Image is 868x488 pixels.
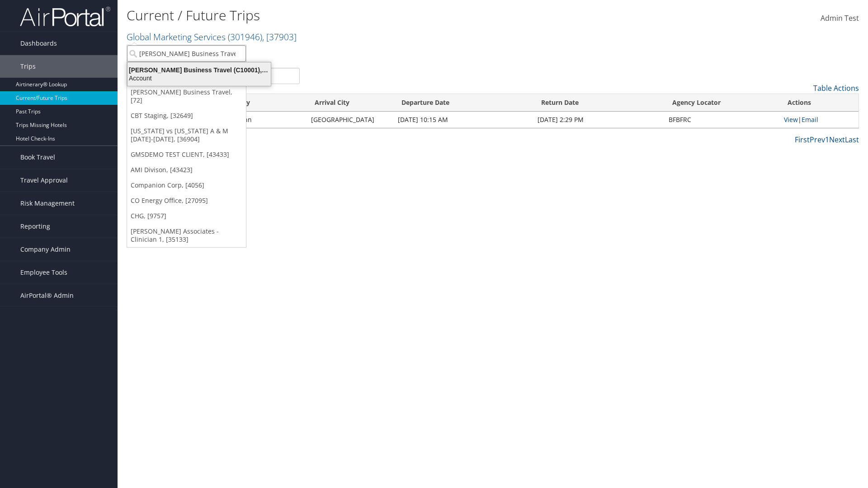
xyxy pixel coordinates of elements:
[20,261,67,284] span: Employee Tools
[20,238,71,261] span: Company Admin
[821,13,859,23] span: Admin Test
[845,135,859,145] a: Last
[127,6,615,25] h1: Current / Future Trips
[795,135,810,145] a: First
[533,112,664,128] td: [DATE] 2:29 PM
[20,215,50,238] span: Reporting
[127,208,246,224] a: CHG, [9757]
[262,31,297,43] span: , [ 37903 ]
[829,135,845,145] a: Next
[20,146,55,169] span: Book Travel
[196,94,306,112] th: Departure City: activate to sort column ascending
[127,84,246,108] a: [PERSON_NAME] Business Travel, [72]
[127,224,246,247] a: [PERSON_NAME] Associates - Clinician 1, [35133]
[127,193,246,208] a: CO Energy Office, [27095]
[533,94,664,112] th: Return Date: activate to sort column ascending
[196,112,306,128] td: [US_STATE] Penn
[127,31,297,43] a: Global Marketing Services
[127,45,246,62] input: Search Accounts
[127,123,246,147] a: [US_STATE] vs [US_STATE] A & M [DATE]-[DATE], [36904]
[779,94,859,112] th: Actions
[821,5,859,33] a: Admin Test
[20,284,74,307] span: AirPortal® Admin
[122,74,276,82] div: Account
[307,112,393,128] td: [GEOGRAPHIC_DATA]
[802,115,818,124] a: Email
[20,32,57,55] span: Dashboards
[825,135,829,145] a: 1
[20,192,75,215] span: Risk Management
[393,94,533,112] th: Departure Date: activate to sort column descending
[20,169,68,192] span: Travel Approval
[127,47,615,59] p: Filter:
[813,83,859,93] a: Table Actions
[779,112,859,128] td: |
[664,94,779,112] th: Agency Locator: activate to sort column ascending
[127,162,246,178] a: AMI Divison, [43423]
[393,112,533,128] td: [DATE] 10:15 AM
[810,135,825,145] a: Prev
[228,31,262,43] span: ( 301946 )
[127,147,246,162] a: GMSDEMO TEST CLIENT, [43433]
[20,6,110,27] img: airportal-logo.png
[307,94,393,112] th: Arrival City: activate to sort column ascending
[122,66,276,74] div: [PERSON_NAME] Business Travel (C10001), [72]
[20,55,36,78] span: Trips
[664,112,779,128] td: BFBFRC
[784,115,798,124] a: View
[127,178,246,193] a: Companion Corp, [4056]
[127,108,246,123] a: CBT Staging, [32649]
